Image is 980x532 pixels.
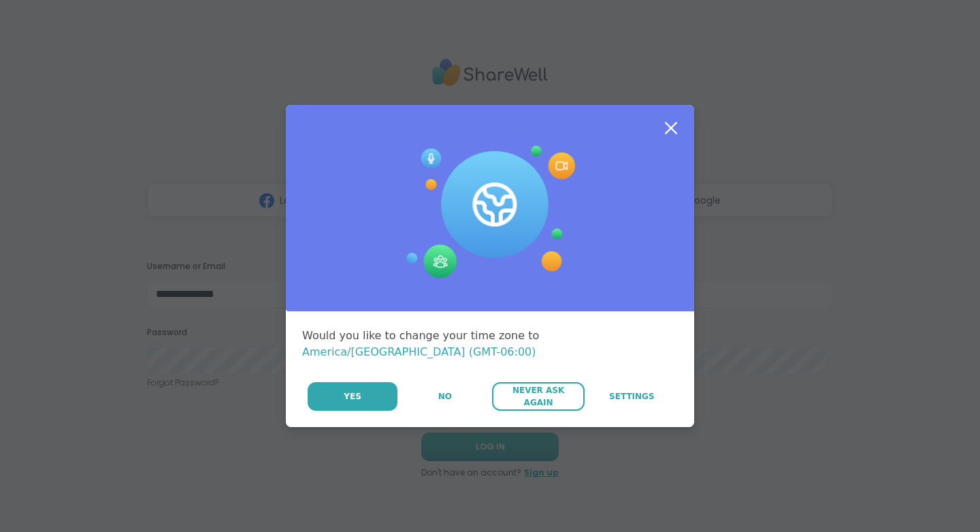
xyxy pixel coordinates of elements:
[492,382,584,411] button: Never Ask Again
[302,345,536,358] span: America/[GEOGRAPHIC_DATA] (GMT-06:00)
[586,382,678,411] a: Settings
[609,390,655,403] span: Settings
[499,384,577,409] span: Never Ask Again
[438,390,452,403] span: No
[308,382,397,411] button: Yes
[405,146,575,279] img: Session Experience
[344,390,361,403] span: Yes
[399,382,491,411] button: No
[302,328,678,360] div: Would you like to change your time zone to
